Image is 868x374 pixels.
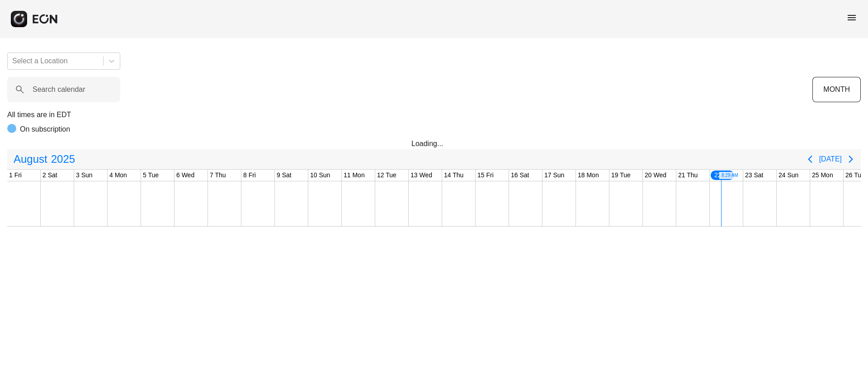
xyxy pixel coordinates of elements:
[108,170,129,181] div: 4 Mon
[846,12,857,23] span: menu
[7,109,861,120] p: All times are in EDT
[743,170,765,181] div: 23 Sat
[208,170,228,181] div: 7 Thu
[542,170,566,181] div: 17 Sun
[442,170,465,181] div: 14 Thu
[375,170,398,181] div: 12 Tue
[8,150,80,168] button: August2025
[643,170,668,181] div: 20 Wed
[777,170,800,181] div: 24 Sun
[801,150,819,168] button: Previous page
[609,170,632,181] div: 19 Tue
[576,170,601,181] div: 18 Mon
[7,170,24,181] div: 1 Fri
[710,170,735,181] div: 22 Fri
[509,170,531,181] div: 16 Sat
[241,170,258,181] div: 8 Fri
[12,150,49,168] span: August
[476,170,495,181] div: 15 Fri
[49,150,77,168] span: 2025
[175,170,196,181] div: 6 Wed
[812,77,861,102] button: MONTH
[409,170,434,181] div: 13 Wed
[41,170,59,181] div: 2 Sat
[844,170,867,181] div: 26 Tue
[819,151,842,167] button: [DATE]
[810,170,835,181] div: 25 Mon
[33,84,85,95] label: Search calendar
[342,170,367,181] div: 11 Mon
[74,170,94,181] div: 3 Sun
[308,170,332,181] div: 10 Sun
[275,170,293,181] div: 9 Sat
[842,150,860,168] button: Next page
[411,138,457,149] div: Loading...
[20,124,70,135] p: On subscription
[141,170,160,181] div: 5 Tue
[676,170,699,181] div: 21 Thu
